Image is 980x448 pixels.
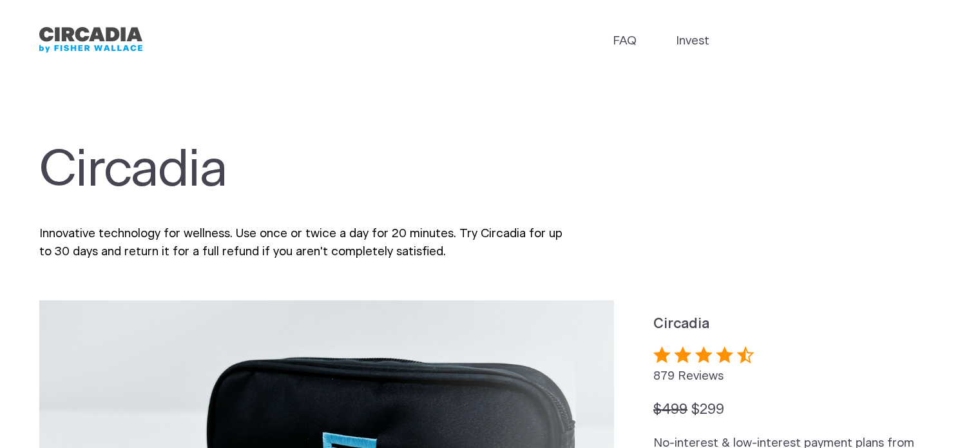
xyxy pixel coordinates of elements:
span: $299 [691,403,724,416]
span: Innovative technology for wellness. Use once or twice a day for 20 minutes. Try Circadia for up t... [39,228,562,258]
strong: Circadia [653,317,709,331]
img: circadia_bfw.png [39,24,142,56]
img: 4.5_stars.png [653,342,767,367]
a: Circadia [39,24,142,56]
span: 879 Reviews [653,370,724,382]
h1: Circadia [39,141,575,200]
s: $499 [653,403,687,416]
a: Invest [676,32,709,50]
a: FAQ [613,32,637,50]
